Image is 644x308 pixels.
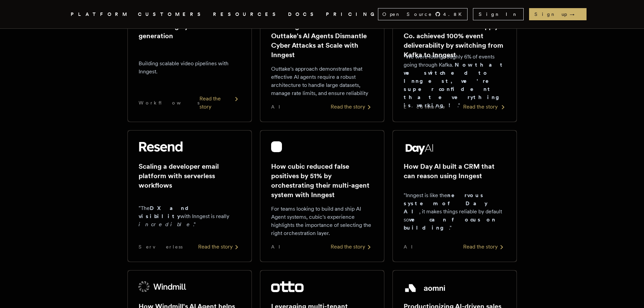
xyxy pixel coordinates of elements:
[404,162,506,181] h2: How Day AI built a CRM that can reason using Inngest
[271,281,304,292] img: Otto
[139,221,193,228] em: incredible
[271,22,373,60] h2: Securing the Internet: How Outtake's AI Agents Dismantle Cyber Attacks at Scale with Inngest
[271,103,286,110] span: AI
[463,103,506,111] div: Read the story
[404,53,506,110] p: "We were losing roughly 6% of events going through Kafka. ."
[139,22,241,41] h2: Streamlining dynamic video generation
[404,243,419,250] span: AI
[271,243,286,250] span: AI
[139,243,183,250] span: Serverless
[139,60,241,76] p: Building scalable video pipelines with Inngest.
[382,11,432,18] span: Open Source
[404,141,435,155] img: Day AI
[473,8,524,20] a: Sign In
[404,216,496,231] strong: we can focus on building
[198,243,241,251] div: Read the story
[463,243,506,251] div: Read the story
[271,141,282,152] img: cubic
[139,281,187,292] img: Windmill
[404,103,446,110] span: E-commerce
[199,95,241,111] div: Read the story
[71,10,130,19] button: PLATFORM
[139,99,199,106] span: Workflows
[404,22,506,60] h2: How BÆRSkin Tactical Supply Co. achieved 100% event deliverability by switching from Kafka to Inn...
[271,205,373,237] p: For teams looking to build and ship AI Agent systems, cubic's experience highlights the importanc...
[404,281,447,295] img: Aomni
[260,130,384,262] a: cubic logoHow cubic reduced false positives by 51% by orchestrating their multi-agent system with...
[139,205,194,219] strong: DX and visibility
[570,11,581,18] span: →
[139,141,183,152] img: Resend
[139,162,241,190] h2: Scaling a developer email platform with serverless workflows
[271,162,373,199] h2: How cubic reduced false positives by 51% by orchestrating their multi-agent system with Inngest
[288,10,318,19] a: DOCS
[404,191,506,232] p: "Inngest is like the , it makes things reliable by default so ."
[326,10,378,19] a: PRICING
[529,8,587,20] a: Sign up
[443,11,466,18] span: 4.8 K
[271,65,373,97] p: Outtake's approach demonstrates that effective AI agents require a robust architecture to handle ...
[139,204,241,229] p: "The with Inngest is really ."
[138,10,205,19] a: CUSTOMERS
[331,243,373,251] div: Read the story
[404,192,487,215] strong: nervous system of Day AI
[213,10,280,19] button: RESOURCES
[392,130,517,262] a: Day AI logoHow Day AI built a CRM that can reason using Inngest"Inngest is like thenervous system...
[331,103,373,111] div: Read the story
[127,130,252,262] a: Resend logoScaling a developer email platform with serverless workflows"TheDX and visibilitywith ...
